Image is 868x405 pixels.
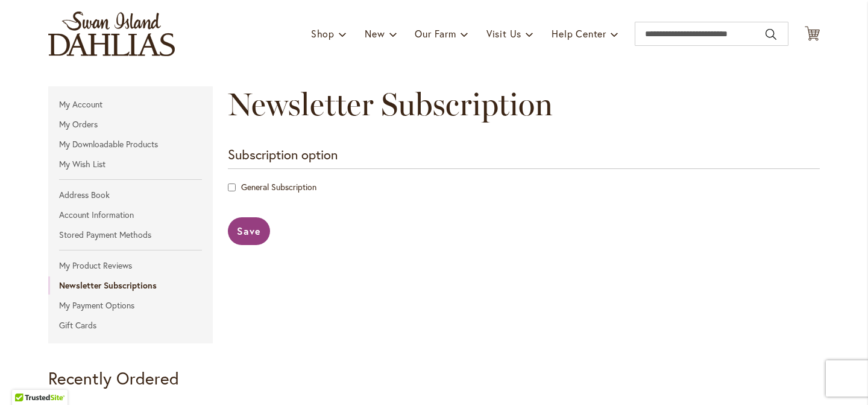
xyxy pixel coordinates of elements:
[552,27,606,40] span: Help Center
[228,217,270,245] button: Save
[237,225,261,237] span: Save
[228,85,553,123] span: Newsletter Subscription
[415,27,456,40] span: Our Farm
[486,27,521,40] span: Visit Us
[48,186,213,204] a: Address Book
[48,296,213,314] a: My Payment Options
[48,11,175,56] a: store logo
[48,155,213,173] a: My Wish List
[48,276,213,295] strong: Newsletter Subscriptions
[48,115,213,133] a: My Orders
[365,27,385,40] span: New
[311,27,335,40] span: Shop
[9,362,43,396] iframe: Launch Accessibility Center
[48,226,213,244] a: Stored Payment Methods
[48,206,213,224] a: Account Information
[48,316,213,334] a: Gift Cards
[48,135,213,153] a: My Downloadable Products
[241,181,316,193] span: General Subscription
[48,367,179,389] strong: Recently Ordered
[48,257,213,275] a: My Product Reviews
[48,95,213,113] a: My Account
[228,145,338,163] span: Subscription option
